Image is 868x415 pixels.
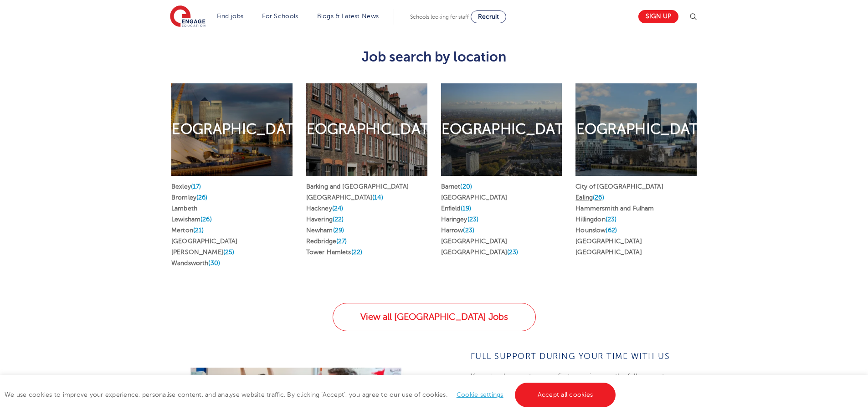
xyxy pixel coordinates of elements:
span: (24) [332,205,344,212]
span: (23) [467,216,479,223]
h2: [GEOGRAPHIC_DATA] [291,120,442,139]
span: (26) [196,194,208,201]
a: Sign up [638,10,678,23]
h2: [GEOGRAPHIC_DATA] [561,120,711,139]
a: [GEOGRAPHIC_DATA] [171,238,237,245]
span: (22) [351,249,363,256]
a: Enfield(19) [441,205,472,212]
span: (23) [463,227,474,234]
span: (19) [461,205,472,212]
a: City of [GEOGRAPHIC_DATA] [575,183,663,190]
a: Find jobs [217,13,244,20]
a: Blogs & Latest News [317,13,379,20]
a: [GEOGRAPHIC_DATA](23) [441,249,519,256]
a: Lewisham(26) [171,216,212,223]
span: (20) [460,183,472,190]
a: Barking and [GEOGRAPHIC_DATA] [306,183,409,190]
a: Hounslow(62) [575,227,617,234]
span: (29) [333,227,344,234]
span: (26) [200,216,212,223]
h2: [GEOGRAPHIC_DATA] [426,120,576,139]
a: Bromley(26) [171,194,208,201]
a: View all [GEOGRAPHIC_DATA] Jobs [333,303,536,331]
a: Accept all cookies [515,383,616,407]
a: Hillingdon(23) [575,216,616,223]
span: (26) [593,194,604,201]
a: Hackney(24) [306,205,344,212]
span: (21) [193,227,204,234]
a: Harrow(23) [441,227,474,234]
h2: [GEOGRAPHIC_DATA] [157,120,307,139]
a: [GEOGRAPHIC_DATA] [575,238,642,245]
span: Schools looking for staff [410,14,469,20]
a: Havering(22) [306,216,344,223]
span: (23) [606,216,617,223]
span: (23) [507,249,519,256]
span: We use cookies to improve your experience, personalise content, and analyse website traffic. By c... [5,391,618,398]
a: Redbridge(27) [306,238,347,245]
a: [GEOGRAPHIC_DATA] [575,249,642,256]
a: [PERSON_NAME](25) [171,249,234,256]
a: Tower Hamlets(22) [306,249,362,256]
span: (30) [208,260,220,266]
a: [GEOGRAPHIC_DATA] [441,238,507,245]
a: [GEOGRAPHIC_DATA](14) [306,194,383,201]
a: Merton(21) [171,227,204,234]
span: Recruit [478,13,499,20]
a: Bexley(17) [171,183,201,190]
a: Hammersmith and Fulham [575,205,654,212]
span: (14) [372,194,383,201]
a: Lambeth [171,205,197,212]
a: Barnet(20) [441,183,472,190]
a: Ealing(26) [575,194,604,201]
h3: Job search by location [164,49,704,65]
a: For Schools [262,13,298,20]
a: Wandsworth(30) [171,260,220,266]
a: Cookie settings [457,391,503,398]
span: (25) [223,249,235,256]
a: Recruit [471,10,506,23]
a: Newham(29) [306,227,344,234]
a: [GEOGRAPHIC_DATA] [441,194,507,201]
img: Engage Education [170,5,205,28]
span: (62) [606,227,617,234]
span: full support during your time with us [471,352,670,361]
span: (17) [191,183,201,190]
a: Haringey(23) [441,216,479,223]
span: (27) [336,238,347,245]
span: (22) [333,216,344,223]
